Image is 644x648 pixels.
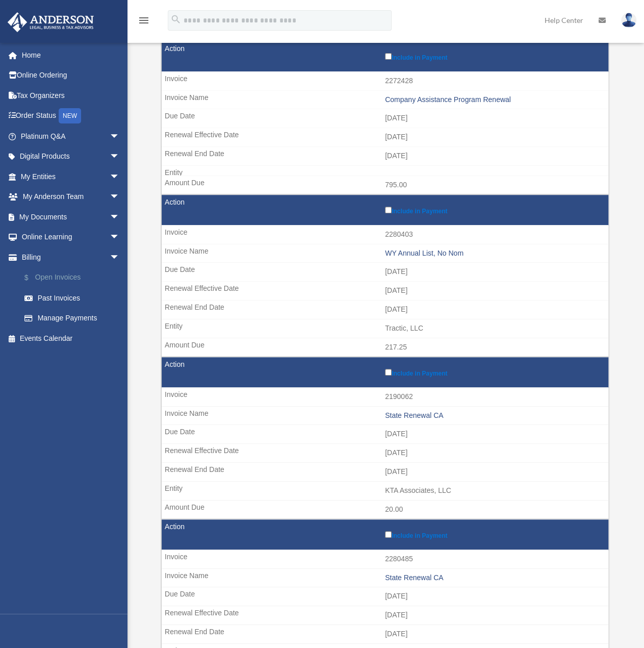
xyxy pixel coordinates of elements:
i: menu [138,14,150,27]
label: Include in Payment [385,51,603,61]
input: Include in Payment [385,207,392,213]
span: arrow_drop_down [110,187,130,208]
img: Anderson Advisors Platinum Portal [5,12,97,32]
td: 2190062 [162,387,608,407]
td: [DATE] [162,128,608,147]
td: [DATE] [162,262,608,282]
td: [DATE] [162,462,608,482]
a: My Documentsarrow_drop_down [7,207,135,227]
td: [DATE] [162,606,608,625]
td: [DATE] [162,625,608,644]
a: Platinum Q&Aarrow_drop_down [7,126,135,146]
td: 2280403 [162,225,608,244]
label: Include in Payment [385,367,603,377]
a: Events Calendar [7,328,135,348]
input: Include in Payment [385,369,392,376]
td: Tractic, LLC [162,319,608,338]
span: arrow_drop_down [110,227,130,248]
label: Include in Payment [385,205,603,215]
td: KTA Associates, LLC [162,481,608,501]
td: 20.00 [162,500,608,519]
td: 2280485 [162,550,608,569]
a: menu [138,18,150,27]
a: My Entitiesarrow_drop_down [7,166,135,187]
label: Include in Payment [385,529,603,539]
i: search [170,14,182,25]
span: arrow_drop_down [110,207,130,228]
a: Tax Organizers [7,85,135,106]
span: arrow_drop_down [110,166,130,187]
div: NEW [59,108,81,123]
div: State Renewal CA [385,574,603,582]
td: 2272428 [162,71,608,91]
div: WY Annual List, No Nom [385,249,603,258]
td: [DATE] [162,587,608,606]
span: arrow_drop_down [110,126,130,147]
a: Online Learningarrow_drop_down [7,227,135,247]
input: Include in Payment [385,53,392,60]
td: [DATE] [162,443,608,463]
a: Digital Productsarrow_drop_down [7,146,135,167]
a: Order StatusNEW [7,106,135,127]
td: [DATE] [162,146,608,166]
a: My Anderson Teamarrow_drop_down [7,187,135,207]
div: Company Assistance Program Renewal [385,95,603,104]
span: $ [30,271,35,284]
a: Billingarrow_drop_down [7,247,135,267]
a: Online Ordering [7,65,135,86]
span: arrow_drop_down [110,146,130,167]
td: [DATE] [162,300,608,319]
td: 795.00 [162,176,608,195]
span: arrow_drop_down [110,247,130,268]
img: User Pic [621,13,636,28]
td: 217.25 [162,338,608,357]
td: [DATE] [162,109,608,128]
a: Manage Payments [14,308,135,329]
input: Include in Payment [385,531,392,538]
td: [DATE] [162,425,608,444]
a: $Open Invoices [14,267,135,288]
td: [DATE] [162,281,608,301]
div: State Renewal CA [385,411,603,420]
a: Home [7,45,135,65]
a: Past Invoices [14,288,135,308]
